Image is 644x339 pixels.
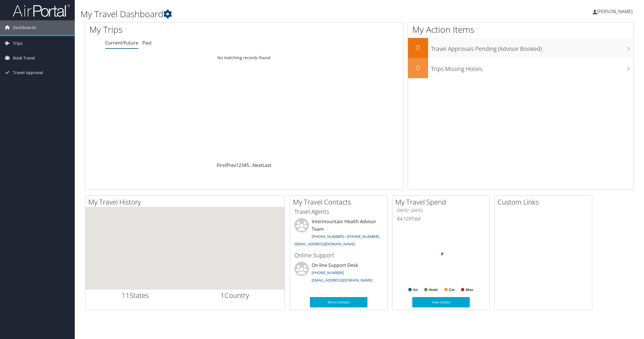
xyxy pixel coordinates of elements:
text: Air [413,288,418,292]
h6: [DATE] - [DATE] [397,208,485,213]
h2: 0 [408,43,428,52]
h3: Travel Agents [294,208,383,216]
h1: My Trips [89,24,266,36]
li: On-line Support Desk [292,262,386,285]
a: View Details [412,297,470,307]
h2: My Travel Spend [395,197,490,207]
a: 0Trips Missing Hotels [408,58,634,78]
h2: States [90,290,181,300]
h6: Total [397,215,485,222]
span: Travel Approval [13,66,43,80]
a: 2 [239,162,241,168]
span: 1 [221,290,225,300]
a: Current/Future [105,40,138,46]
h2: 0 [408,63,428,72]
span: $4,129 [397,215,411,222]
h3: Trips Missing Hotels [431,62,634,73]
span: Book Travel [13,51,35,65]
a: 4 [244,162,246,168]
a: More Contacts [310,297,367,307]
a: First [217,162,226,168]
h1: My Travel Dashboard [80,8,452,20]
h2: Custom Links [498,197,592,207]
a: [PHONE_NUMBER] / [PHONE_NUMBER] [312,234,379,239]
h2: Country [189,290,281,300]
img: airportal-logo.png [13,4,70,17]
span: [PERSON_NAME] [597,8,632,15]
h3: Travel Approvals Pending (Advisor Booked) [431,42,634,53]
h3: Online Support [294,251,383,259]
a: Past [142,40,152,46]
h1: My Action Items [408,24,634,36]
h2: My Travel Contacts [293,197,387,207]
text: Misc [466,288,474,292]
a: Prev [226,162,236,168]
span: Trips [13,36,23,51]
td: No matching records found [85,53,403,63]
li: Intermountain Health Advisor Team [292,218,386,249]
a: 3 [241,162,244,168]
h2: My Travel History [88,197,285,207]
a: Next [252,162,262,168]
text: Hotel [429,288,438,292]
a: [EMAIL_ADDRESS][DOMAIN_NAME] [312,278,372,283]
span: … [249,162,252,168]
a: 5 [246,162,249,168]
a: [EMAIL_ADDRESS][DOMAIN_NAME] [294,241,355,246]
a: 1 [236,162,239,168]
a: [PERSON_NAME] [593,3,638,20]
text: Car [449,288,455,292]
a: Last [262,162,271,168]
span: 11 [122,290,130,300]
a: [PHONE_NUMBER] [312,270,344,275]
span: Dashboards [13,20,36,35]
a: 0Travel Approvals Pending (Advisor Booked) [408,38,634,58]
